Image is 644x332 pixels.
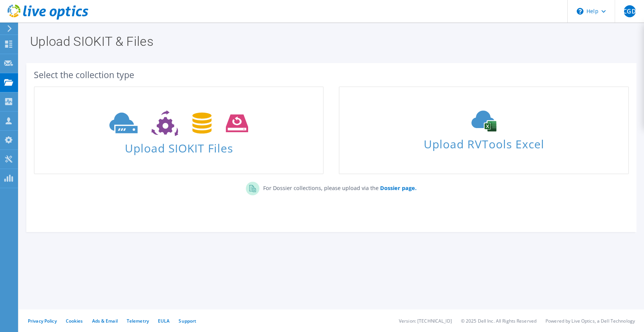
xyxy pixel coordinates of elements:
[35,138,323,154] span: Upload SIOKIT Files
[624,5,636,17] span: CGD
[577,8,583,15] svg: \n
[259,182,417,192] p: For Dossier collections, please upload via the
[546,318,635,324] li: Powered by Live Optics, a Dell Technology
[399,318,452,324] li: Version: [TECHNICAL_ID]
[179,318,196,324] a: Support
[28,318,57,324] a: Privacy Policy
[127,318,149,324] a: Telemetry
[30,35,629,48] h1: Upload SIOKIT & Files
[461,318,536,324] li: © 2025 Dell Inc. All Rights Reserved
[158,318,170,324] a: EULA
[34,71,629,79] div: Select the collection type
[66,318,83,324] a: Cookies
[339,86,629,174] a: Upload RVTools Excel
[379,184,417,192] a: Dossier page.
[380,184,417,192] b: Dossier page.
[92,318,118,324] a: Ads & Email
[339,134,628,150] span: Upload RVTools Excel
[34,86,324,174] a: Upload SIOKIT Files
